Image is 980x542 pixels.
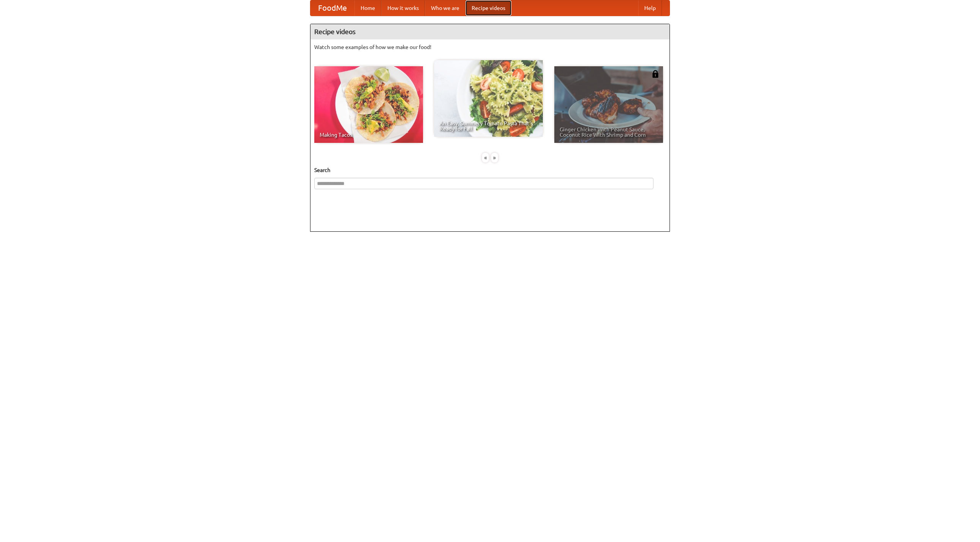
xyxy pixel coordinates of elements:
h4: Recipe videos [310,24,670,39]
img: 483408.png [652,70,659,78]
span: Making Tacos [320,132,418,138]
a: Recipe videos [465,0,511,16]
a: Making Tacos [314,66,423,143]
span: An Easy, Summery Tomato Pasta That's Ready for Fall [439,121,537,131]
a: FoodMe [310,0,354,16]
a: An Easy, Summery Tomato Pasta That's Ready for Fall [434,60,543,137]
a: Who we are [425,0,465,16]
div: » [491,153,498,162]
a: How it works [381,0,425,16]
a: Help [638,0,662,16]
a: Home [354,0,381,16]
h5: Search [314,166,666,174]
div: « [482,153,489,162]
p: Watch some examples of how we make our food! [314,43,666,51]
